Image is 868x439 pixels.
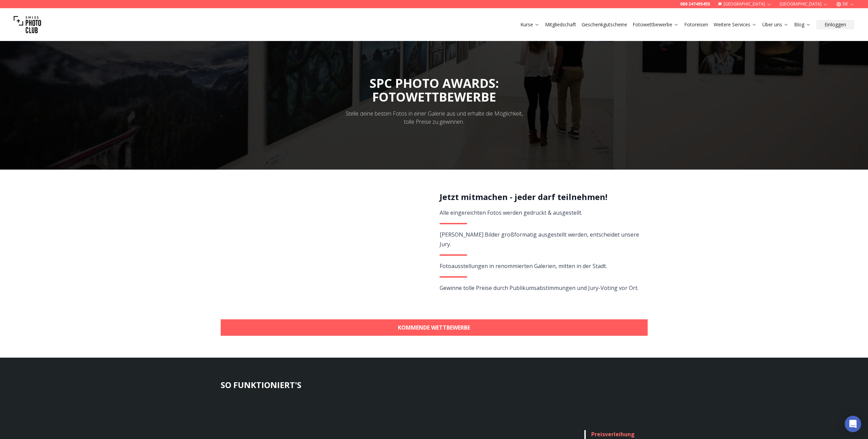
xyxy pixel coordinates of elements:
a: Fotoreisen [684,21,708,28]
h3: SO FUNKTIONIERT'S [221,380,648,390]
a: Fotowettbewerbe [633,21,679,28]
a: Weitere Services [714,21,757,28]
a: KOMMENDE WETTBEWERBE [221,319,648,336]
span: Gewinne tolle Preise durch Publikumsabstimmungen und Jury-Voting vor Ort. [440,284,638,292]
button: Fotowettbewerbe [630,20,682,29]
button: Über uns [760,20,791,29]
div: Stelle deine besten Fotos in einer Galerie aus und erhalte die Möglichkeit, tolle Preise zu gewin... [341,109,527,126]
a: 069 247495455 [680,1,710,7]
span: Alle eingereichten Fotos werden gedruckt & ausgestellt. [440,209,582,216]
a: Über uns [762,21,789,28]
span: [PERSON_NAME] Bilder großformatig ausgestellt werden, entscheidet unsere Jury. [440,231,639,248]
button: Geschenkgutscheine [579,20,630,29]
h2: Jetzt mitmachen - jeder darf teilnehmen! [440,191,640,202]
button: Kurse [518,20,542,29]
a: Blog [794,21,811,28]
img: Swiss photo club [14,11,41,38]
button: Blog [791,20,814,29]
a: Geschenkgutscheine [582,21,627,28]
div: FOTOWETTBEWERBE [370,90,499,104]
span: Preisverleihung [591,430,635,438]
button: Mitgliedschaft [542,20,579,29]
button: Einloggen [816,20,854,29]
div: Open Intercom Messenger [845,416,861,432]
span: Fotoausstellungen in renommierten Galerien, mitten in der Stadt. [440,262,607,270]
span: SPC PHOTO AWARDS: [370,75,499,104]
button: Weitere Services [711,20,760,29]
button: Fotoreisen [682,20,711,29]
a: Mitgliedschaft [545,21,576,28]
a: Kurse [520,21,540,28]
